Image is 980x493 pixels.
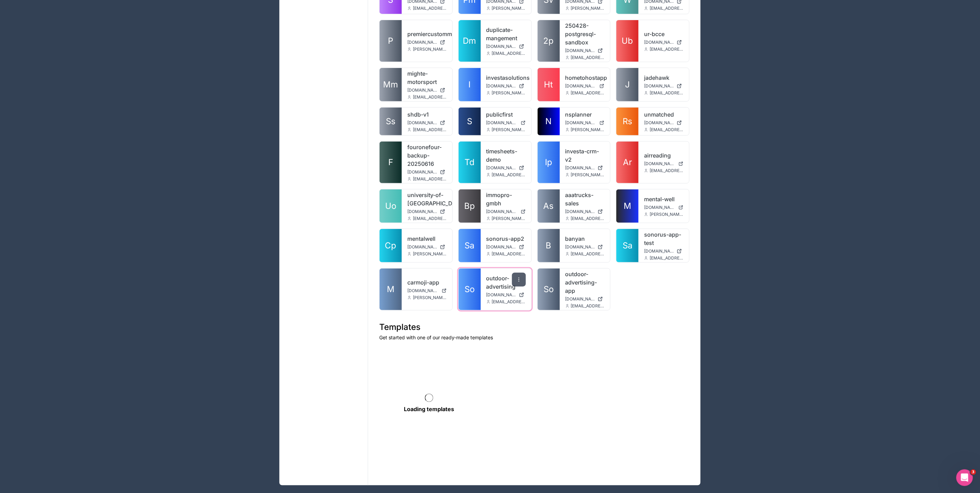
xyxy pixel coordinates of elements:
span: Dm [463,35,476,46]
a: P [380,20,402,62]
span: Ub [622,35,633,46]
a: [DOMAIN_NAME] [486,44,526,49]
span: [EMAIL_ADDRESS][DOMAIN_NAME] [492,299,526,305]
span: [EMAIL_ADDRESS][DOMAIN_NAME] [413,176,447,182]
span: I [469,79,471,90]
a: fouronefour-backup-20250616 [407,143,447,168]
span: [DOMAIN_NAME] [565,209,595,214]
span: M [387,284,394,295]
a: mentalwell [407,235,447,243]
a: hometohostapp [565,74,605,82]
a: [DOMAIN_NAME] [407,120,447,126]
iframe: Intercom live chat [956,469,973,486]
span: [DOMAIN_NAME] [407,209,437,214]
a: M [616,189,639,223]
span: S [467,116,472,127]
span: [EMAIL_ADDRESS][DOMAIN_NAME] [413,94,447,100]
span: [EMAIL_ADDRESS][DOMAIN_NAME] [571,251,605,257]
a: [DOMAIN_NAME] [407,288,447,294]
span: [EMAIL_ADDRESS][DOMAIN_NAME] [650,168,684,173]
a: 2p [538,20,560,62]
a: J [616,68,639,101]
span: [DOMAIN_NAME] [644,161,676,167]
span: [DOMAIN_NAME] [644,248,674,254]
a: Sa [616,229,639,262]
a: sonorus-app2 [486,235,526,243]
a: Ht [538,68,560,101]
a: I [459,68,481,101]
a: [DOMAIN_NAME] [407,40,447,45]
span: [PERSON_NAME][EMAIL_ADDRESS][DOMAIN_NAME] [492,6,526,11]
a: [DOMAIN_NAME] [565,48,605,53]
span: 3 [971,469,976,475]
a: [DOMAIN_NAME] [407,87,447,93]
span: Mm [383,79,398,90]
span: [DOMAIN_NAME] [407,288,439,294]
span: [EMAIL_ADDRESS][DOMAIN_NAME] [650,127,684,133]
a: Ub [616,20,639,62]
span: N [546,116,552,127]
span: [DOMAIN_NAME] [486,120,518,126]
span: [DOMAIN_NAME] [565,120,597,126]
span: Ss [386,116,396,127]
p: Loading templates [404,405,454,413]
a: [DOMAIN_NAME] [565,244,605,250]
a: 250428-postgresql-sandbox [565,22,605,46]
a: sonorus-app-test [644,230,684,247]
span: [DOMAIN_NAME] [486,292,516,298]
a: timesheets-demo [486,147,526,164]
span: Sa [465,240,475,251]
span: Sa [623,240,632,251]
a: [DOMAIN_NAME] [486,292,526,298]
a: aaatrucks-sales [565,191,605,207]
span: [EMAIL_ADDRESS][DOMAIN_NAME] [413,216,447,221]
a: [DOMAIN_NAME] [565,120,605,126]
a: Dm [459,20,481,62]
a: Td [459,142,481,183]
a: [DOMAIN_NAME] [407,244,447,250]
span: [EMAIL_ADDRESS][DOMAIN_NAME] [650,90,684,96]
a: Ip [538,142,560,183]
a: Sa [459,229,481,262]
span: [PERSON_NAME][EMAIL_ADDRESS][DOMAIN_NAME] [413,46,447,52]
span: [EMAIL_ADDRESS][DOMAIN_NAME] [571,303,605,309]
a: premiercustommillwork [407,30,447,38]
span: [EMAIL_ADDRESS][DOMAIN_NAME] [650,255,684,261]
a: So [538,269,560,310]
a: [DOMAIN_NAME] [644,83,684,89]
a: [DOMAIN_NAME] [565,296,605,302]
span: [EMAIL_ADDRESS][DOMAIN_NAME] [650,46,684,52]
a: B [538,229,560,262]
a: M [380,269,402,310]
a: [DOMAIN_NAME] [486,165,526,171]
span: [EMAIL_ADDRESS][DOMAIN_NAME] [492,251,526,257]
a: So [459,269,481,310]
a: [DOMAIN_NAME] [486,244,526,250]
a: investasolutions [486,74,526,82]
a: [DOMAIN_NAME] [486,83,526,89]
span: [DOMAIN_NAME] [565,165,595,171]
span: [PERSON_NAME][EMAIL_ADDRESS][PERSON_NAME][DOMAIN_NAME] [571,172,605,178]
span: Cp [385,240,397,251]
span: [DOMAIN_NAME] [565,83,597,89]
a: S [459,108,481,135]
a: Cp [380,229,402,262]
a: jadehawk [644,74,684,82]
span: Ip [545,157,552,168]
span: As [544,201,554,212]
span: [DOMAIN_NAME] [407,40,437,45]
a: mental-well [644,195,684,203]
span: [DOMAIN_NAME] [407,169,437,175]
span: [PERSON_NAME][EMAIL_ADDRESS][PERSON_NAME][DOMAIN_NAME] [571,6,605,11]
span: Bp [464,201,475,212]
a: unmatched [644,110,684,119]
p: Get started with one of our ready-made templates [379,334,690,341]
span: [DOMAIN_NAME] [407,87,437,93]
span: 2p [544,35,554,46]
a: mighte-motorsport [407,69,447,86]
span: [DOMAIN_NAME] [486,83,516,89]
a: [DOMAIN_NAME] [644,248,684,254]
span: [DOMAIN_NAME] [644,40,674,45]
a: As [538,189,560,223]
span: [EMAIL_ADDRESS][DOMAIN_NAME] [413,6,447,11]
